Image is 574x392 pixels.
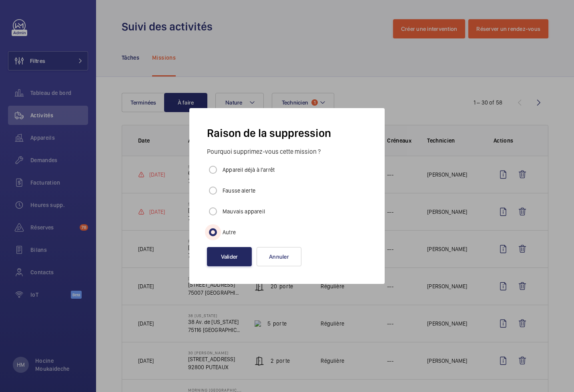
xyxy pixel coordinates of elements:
[221,207,265,215] label: Mauvais appareil
[257,247,301,266] button: Annuler
[221,166,275,174] label: Appareil déjà à l'arrêt
[207,126,367,141] h3: Raison de la suppression
[207,149,367,155] label: Pourquoi supprimez-vous cette mission ?
[207,247,252,266] button: Valider
[221,187,255,195] label: Fausse alerte
[221,228,236,236] label: Autre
